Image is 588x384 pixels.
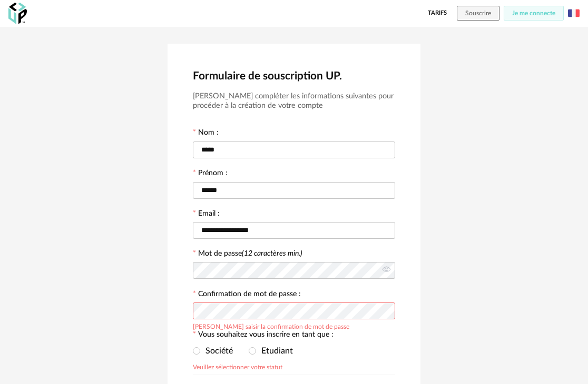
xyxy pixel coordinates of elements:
[193,169,228,179] label: Prénom :
[193,129,219,138] label: Nom :
[568,7,580,19] img: fr
[457,6,499,21] button: Souscrire
[465,10,491,16] span: Souscrire
[8,3,27,24] img: OXP
[256,347,293,355] span: Etudiant
[193,290,301,300] label: Confirmation de mot de passe :
[504,6,564,21] button: Je me connecte
[193,92,395,111] h3: [PERSON_NAME] compléter les informations suivantes pour procéder à la création de votre compte
[193,321,349,330] div: [PERSON_NAME] saisir la confirmation de mot de passe
[198,250,302,257] label: Mot de passe
[512,10,555,16] span: Je me connecte
[193,362,282,370] div: Veuillez sélectionner votre statut
[428,6,447,21] a: Tarifs
[193,69,395,83] h2: Formulaire de souscription UP.
[242,250,302,257] i: (12 caractères min.)
[193,331,334,340] label: Vous souhaitez vous inscrire en tant que :
[200,347,233,355] span: Société
[193,210,220,219] label: Email :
